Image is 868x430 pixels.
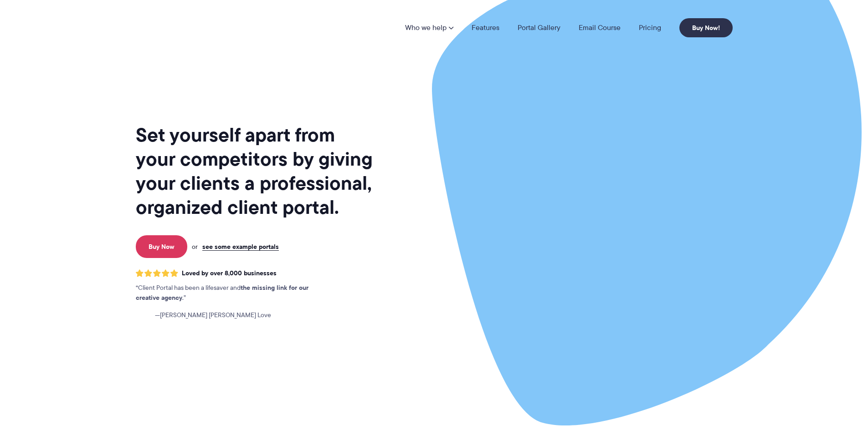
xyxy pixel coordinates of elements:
[182,269,277,277] span: Loved by over 8,000 businesses
[136,123,375,219] h1: Set yourself apart from your competitors by giving your clients a professional, organized client ...
[192,243,198,251] span: or
[136,283,327,303] p: Client Portal has been a lifesaver and .
[405,24,453,31] a: Who we help
[518,24,560,31] a: Portal Gallery
[472,24,499,31] a: Features
[136,235,187,258] a: Buy Now
[155,310,271,320] span: [PERSON_NAME] [PERSON_NAME] Love
[202,243,279,251] a: see some example portals
[639,24,661,31] a: Pricing
[679,18,733,37] a: Buy Now!
[579,24,621,31] a: Email Course
[136,283,308,303] strong: the missing link for our creative agency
